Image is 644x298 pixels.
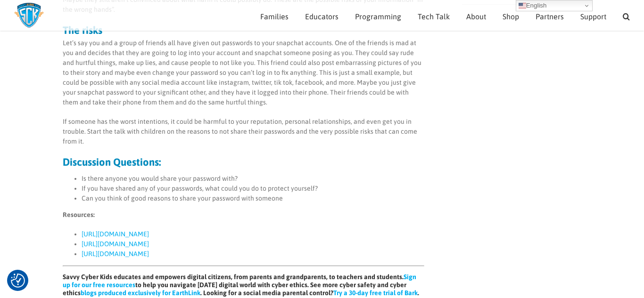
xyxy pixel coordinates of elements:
[82,193,424,203] li: Can you think of good reasons to share your password with someone
[82,250,149,258] a: [URL][DOMAIN_NAME]
[11,274,25,288] button: Consent Preferences
[82,174,424,184] li: Is there anyone you would share your password with?
[305,13,339,20] span: Educators
[82,230,149,238] a: [URL][DOMAIN_NAME]
[63,273,416,289] a: Sign up for our free resources
[519,2,526,9] img: en
[536,13,564,20] span: Partners
[82,184,424,193] li: If you have shared any of your passwords, what could you do to protect yourself?
[63,211,95,218] strong: Resources:
[14,2,44,28] img: Savvy Cyber Kids Logo
[355,13,401,20] span: Programming
[466,13,486,20] span: About
[81,289,200,297] a: blogs produced exclusively for EarthLink
[63,117,424,146] p: If someone has the worst intentions, it could be harmful to your reputation, personal relationshi...
[82,240,149,248] a: [URL][DOMAIN_NAME]
[11,274,25,288] img: Revisit consent button
[63,38,424,107] p: Let’s say you and a group of friends all have given out passwords to your snapchat accounts. One ...
[333,289,418,297] a: Try a 30-day free trial of Bark
[63,156,161,168] strong: Discussion Questions:
[503,13,519,20] span: Shop
[580,13,606,20] span: Support
[418,13,450,20] span: Tech Talk
[260,13,289,20] span: Families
